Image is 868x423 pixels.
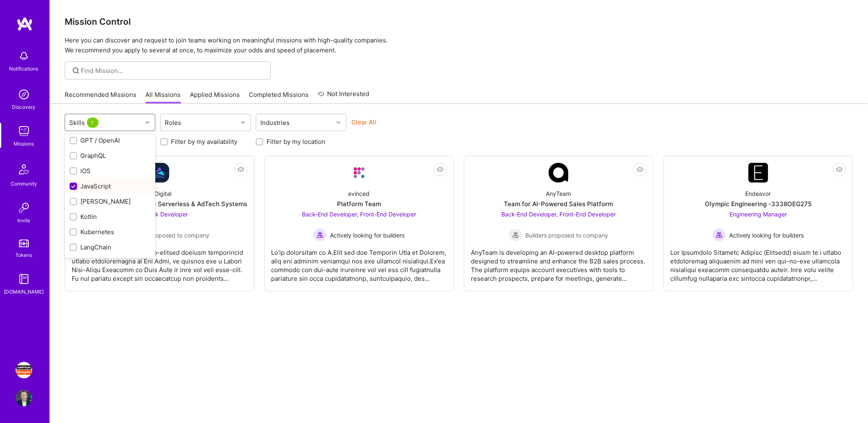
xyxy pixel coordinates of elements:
img: Community [14,160,34,179]
div: evinced [349,189,370,198]
img: Company Logo [549,163,569,183]
i: icon Chevron [145,120,150,125]
h3: Mission Control [65,16,853,27]
div: [PERSON_NAME] [70,197,150,206]
div: Invite [18,216,30,225]
i: icon EyeClosed [238,166,244,173]
a: Company LogoevincedPlatform TeamBack-End Developer, Front-End Developer Actively looking for buil... [271,163,447,284]
i: icon Chevron [337,120,341,125]
img: User Avatar [16,390,32,407]
i: icon SearchGrey [71,66,81,75]
span: Actively looking for builders [729,231,804,240]
div: Industries [259,117,292,129]
img: Company Logo [150,163,169,183]
div: Tokens [16,251,33,259]
div: Senior Full-Stack Engineer – Serverless & AdTech Systems [72,200,247,208]
div: Kubernetes [70,228,150,236]
a: All Missions [146,90,181,104]
label: Filter by my availability [171,137,237,146]
i: icon EyeClosed [437,166,444,173]
div: Lo’ip dolorsitam co A.Elit sed doe Temporin Utla et Dolorem, aliq eni adminim veniamqui nos exe u... [271,242,447,283]
img: Invite [16,200,32,216]
div: GPT / OpenAI [70,136,150,145]
a: Company LogoEndeavorOlympic Engineering -3338OEG275Engineering Manager Actively looking for build... [671,163,847,284]
img: guide book [16,271,32,287]
span: Back-End Developer, Front-End Developer [302,211,416,218]
div: Endeavor [746,189,771,198]
i: icon EyeClosed [637,166,643,173]
img: bell [16,48,32,64]
div: KoDigital [148,189,171,198]
div: LangChain [70,243,150,251]
span: Builders proposed to company [526,231,608,240]
img: Company Logo [349,163,369,183]
div: Loremips Dolorsi Ame, c adip-elitsed doeiusm temporincid utlabo etdoloremagna al Eni Admi, ve qui... [72,242,248,283]
img: Company Logo [749,163,768,183]
span: Back-End Developer, Front-End Developer [502,211,616,218]
img: logo [16,16,33,31]
div: Skills [68,117,102,129]
div: Notifications [9,64,39,73]
div: Community [11,179,37,188]
a: Applied Missions [190,90,240,104]
a: Simpson Strong-Tie: Full-stack engineering team for Platform [14,362,34,378]
a: Completed Missions [249,90,309,104]
div: Olympic Engineering -3338OEG275 [705,200,812,208]
img: teamwork [16,123,32,139]
div: AnyTeam is developing an AI-powered desktop platform designed to streamline and enhance the B2B s... [471,242,647,283]
img: Actively looking for builders [713,228,726,242]
div: Lor Ipsumdolo Sitametc Adipisc (Elitsedd) eiusm te i utlabo etdoloremag aliquaenim ad mini ven qu... [671,242,847,283]
div: Missions [14,139,34,148]
i: icon EyeClosed [836,166,843,173]
img: Simpson Strong-Tie: Full-stack engineering team for Platform [16,362,32,378]
div: Team for AI-Powered Sales Platform [504,200,613,208]
div: JavaScript [70,182,150,190]
div: GraphQL [70,151,150,160]
span: Builders proposed to company [126,231,209,240]
i: icon Chevron [241,120,245,125]
a: Recommended Missions [65,90,136,104]
div: [DOMAIN_NAME] [4,287,44,296]
img: Builders proposed to company [509,228,522,242]
img: discovery [16,86,32,103]
div: Platform Team [337,200,381,208]
label: Filter by my location [267,137,325,146]
div: iOS [70,167,150,175]
button: Clear All [351,118,376,127]
img: tokens [19,240,29,247]
div: Kotlin [70,212,150,221]
img: Actively looking for builders [314,228,327,242]
span: 1 [87,117,98,128]
span: Full-Stack Developer [131,211,188,218]
a: Not Interested [318,89,370,104]
p: Here you can discover and request to join teams working on meaningful missions with high-quality ... [65,35,853,55]
div: AnyTeam [546,189,571,198]
input: Find Mission... [81,66,264,75]
a: User Avatar [14,390,34,407]
span: Engineering Manager [730,211,787,218]
div: Discovery [12,103,36,111]
a: Company LogoAnyTeamTeam for AI-Powered Sales PlatformBack-End Developer, Front-End Developer Buil... [471,163,647,284]
div: Roles [163,117,184,129]
span: Actively looking for builders [330,231,405,240]
a: Company LogoKoDigitalSenior Full-Stack Engineer – Serverless & AdTech SystemsFull-Stack Developer... [72,163,248,284]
